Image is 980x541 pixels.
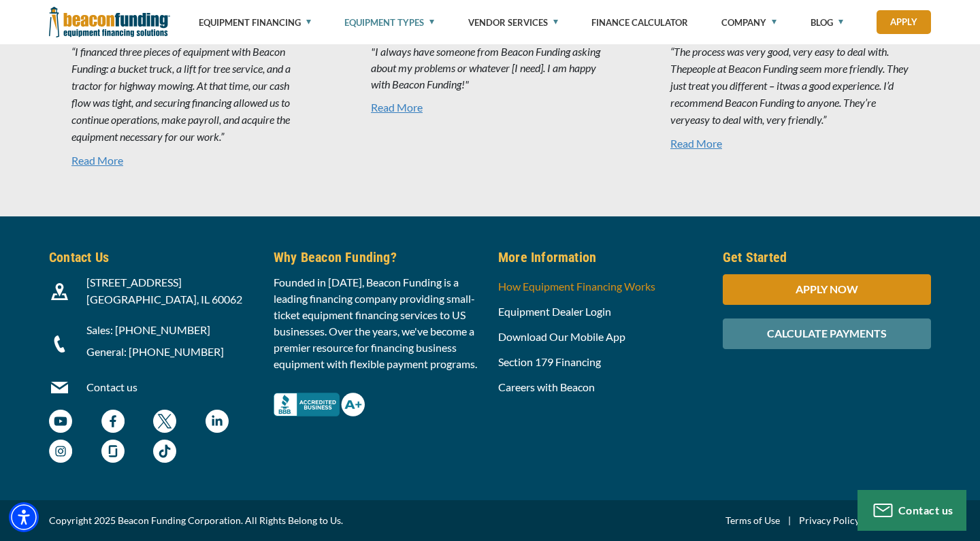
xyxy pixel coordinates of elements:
[725,512,780,529] a: Terms of Use
[49,440,72,463] img: Beacon Funding Instagram
[274,389,365,402] a: Better Business Bureau Complaint Free A+ Rating - open in a new tab
[498,247,706,267] h5: More Information
[153,410,176,433] img: Beacon Funding twitter
[49,416,72,429] a: Beacon Funding YouTube Channel - open in a new tab
[371,45,600,91] em: "I always have someone from Beacon Funding asking about my problems or whatever [I need]. I am ha...
[723,247,931,267] h5: Get Started
[153,416,176,429] a: Beacon Funding twitter - open in a new tab
[71,45,291,143] em: “I financed three pieces of equipment with Beacon Funding: a bucket truck, a lift for tree servic...
[723,318,931,349] div: CALCULATE PAYMENTS
[51,335,68,353] img: Beacon Funding Phone
[86,322,257,338] p: Sales: [PHONE_NUMBER]
[49,446,72,459] a: Beacon Funding Instagram - open in a new tab
[670,45,909,126] i: “The process was very good, very easy to deal with. Thepeople at Beacon Funding seem more friendl...
[51,283,68,300] img: Beacon Funding location
[153,446,176,459] a: Beacon Funding TikTok - open in a new tab
[898,504,953,517] span: Contact us
[51,379,68,396] img: Beacon Funding Email Contact Icon
[780,512,799,529] span: |
[498,330,625,343] a: Download Our Mobile App
[49,410,72,433] img: Beacon Funding YouTube Channel
[670,135,909,152] a: ” Read More - open in a new tab
[49,247,257,267] h5: Contact Us
[498,280,655,293] a: How Equipment Financing Works
[274,393,365,416] img: Better Business Bureau Complaint Free A+ Rating
[49,512,343,529] span: Copyright 2025 Beacon Funding Corporation. All Rights Belong to Us.
[723,282,931,295] a: APPLY NOW
[86,344,257,360] p: General: [PHONE_NUMBER]
[206,416,229,429] a: Beacon Funding LinkedIn - open in a new tab
[274,247,482,267] h5: Why Beacon Funding?
[498,355,601,368] a: Section 179 Financing
[274,274,482,372] p: Founded in [DATE], Beacon Funding is a leading financing company providing small-ticket equipment...
[101,440,125,463] img: Beacon Funding Glassdoor
[857,490,966,531] button: Contact us
[86,276,242,306] span: [STREET_ADDRESS] [GEOGRAPHIC_DATA], IL 60062
[206,410,229,433] img: Beacon Funding LinkedIn
[86,380,137,393] a: Contact us
[799,512,860,529] a: Privacy Policy
[723,274,931,305] div: APPLY NOW
[153,440,176,463] img: Beacon Funding TikTok
[371,99,609,116] a: " Read More - open in a new tab
[877,10,931,34] a: Apply
[101,416,125,429] a: Beacon Funding Facebook - open in a new tab
[9,502,39,532] div: Accessibility Menu
[498,305,611,318] a: Equipment Dealer Login
[101,410,125,433] img: Beacon Funding Facebook
[101,446,125,459] a: Beacon Funding Glassdoor - open in a new tab
[498,380,595,393] a: Careers with Beacon
[723,327,931,340] a: CALCULATE PAYMENTS
[71,152,310,169] a: ” Read More - open in a new tab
